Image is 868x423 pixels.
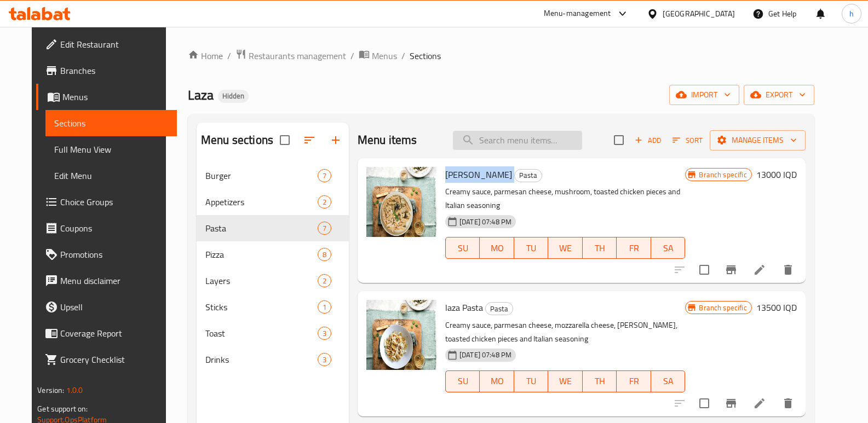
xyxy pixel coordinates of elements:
[486,303,513,315] span: Pasta
[318,355,331,365] span: 3
[849,8,854,20] span: h
[372,49,397,62] span: Menus
[744,85,814,105] button: export
[36,294,177,320] a: Upsell
[45,136,177,163] a: Full Menu View
[718,390,744,416] button: Branch-specific-item
[670,132,705,149] button: Sort
[410,49,441,62] span: Sections
[45,110,177,136] a: Sections
[694,303,751,313] span: Branch specific
[775,257,801,283] button: delete
[445,299,483,316] span: laza Pasta
[752,88,806,102] span: export
[318,223,331,234] span: 7
[318,197,331,207] span: 2
[484,240,510,256] span: MO
[318,327,331,340] div: items
[318,328,331,339] span: 3
[617,370,651,392] button: FR
[36,241,177,268] a: Promotions
[514,237,549,259] button: TU
[318,250,331,260] span: 8
[235,49,346,63] a: Restaurants management
[296,127,323,153] span: Sort sections
[318,276,331,286] span: 2
[678,88,731,102] span: import
[37,383,64,397] span: Version:
[553,240,578,256] span: WE
[205,222,318,235] span: Pasta
[273,129,296,152] span: Select all sections
[205,327,318,340] span: Toast
[205,195,318,208] span: Appetizers
[455,350,516,360] span: [DATE] 07:48 PM
[205,169,318,182] span: Burger
[197,158,349,377] nav: Menu sections
[197,268,349,294] div: Layers2
[656,373,681,389] span: SA
[197,189,349,215] div: Appetizers2
[450,240,475,256] span: SU
[358,132,417,148] h2: Menu items
[718,134,797,147] span: Manage items
[656,240,681,256] span: SA
[445,370,480,392] button: SU
[515,169,542,182] span: Pasta
[756,167,797,182] h6: 13000 IQD
[197,320,349,346] div: Toast3
[617,237,651,259] button: FR
[218,91,249,101] span: Hidden
[621,373,647,389] span: FR
[188,49,814,63] nav: breadcrumb
[45,163,177,189] a: Edit Menu
[318,248,331,261] div: items
[718,257,744,283] button: Branch-specific-item
[756,300,797,315] h6: 13500 IQD
[514,370,549,392] button: TU
[249,49,346,62] span: Restaurants management
[60,64,168,77] span: Branches
[54,143,168,156] span: Full Menu View
[227,49,231,62] li: /
[366,300,436,370] img: laza Pasta
[445,185,685,212] p: Creamy sauce, parmesan cheese, mushroom, toasted chicken pieces and Italian seasoning
[318,169,331,182] div: items
[621,240,647,256] span: FR
[672,134,703,147] span: Sort
[318,222,331,235] div: items
[633,134,663,147] span: Add
[480,370,514,392] button: MO
[188,49,223,62] a: Home
[480,237,514,259] button: MO
[205,274,318,287] span: Layers
[548,370,583,392] button: WE
[485,302,513,315] div: Pasta
[366,167,436,237] img: Alfredo Pasta
[548,237,583,259] button: WE
[205,353,318,366] span: Drinks
[36,31,177,57] a: Edit Restaurant
[60,353,168,366] span: Grocery Checklist
[323,127,349,153] button: Add section
[205,248,318,261] span: Pizza
[651,370,686,392] button: SA
[60,248,168,261] span: Promotions
[445,166,512,183] span: [PERSON_NAME]
[350,49,354,62] li: /
[401,49,405,62] li: /
[197,163,349,189] div: Burger7
[753,263,766,276] a: Edit menu item
[36,84,177,110] a: Menus
[60,195,168,208] span: Choice Groups
[519,373,544,389] span: TU
[37,402,88,416] span: Get support on:
[36,320,177,346] a: Coverage Report
[60,274,168,287] span: Menu disclaimer
[60,327,168,340] span: Coverage Report
[651,237,686,259] button: SA
[587,240,613,256] span: TH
